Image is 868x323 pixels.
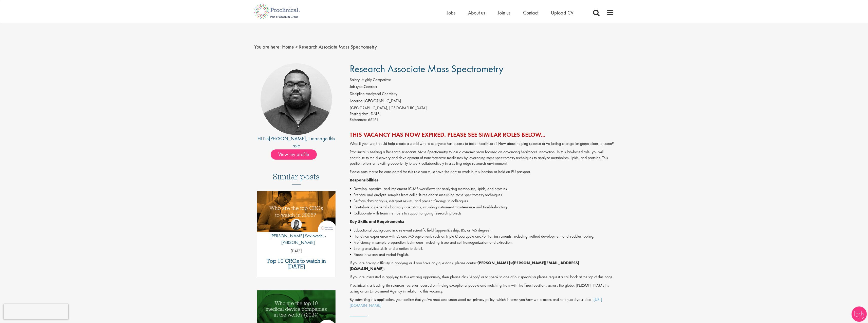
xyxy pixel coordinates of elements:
span: View my profile [271,149,317,160]
li: Proficiency in sample preparation techniques, including tissue and cell homogenization and extrac... [350,239,614,245]
span: Highly Competitive [362,77,391,82]
li: Contract [350,84,614,91]
img: Chatbot [852,306,867,322]
p: What if your work could help create a world where everyone has access to better healthcare? How a... [350,141,614,147]
div: Job description [350,141,614,309]
label: Discipline: [350,91,366,97]
p: If you are interested in applying to this exciting opportunity, then please click 'Apply' or to s... [350,274,614,280]
strong: Responsibilities: [350,177,380,183]
iframe: reCAPTCHA [4,304,68,319]
li: Contribute to general laboratory operations, including instrument maintenance and troubleshooting. [350,204,614,210]
a: [URL][DOMAIN_NAME] [350,297,602,308]
p: If you are having difficulty in applying or if you have any questions, please contact at [350,260,614,272]
div: [GEOGRAPHIC_DATA], [GEOGRAPHIC_DATA] [350,105,614,111]
li: Hands-on experience with LC and MS equipment, such as Triple Quadrupole and/or ToF instruments, i... [350,233,614,239]
strong: [PERSON_NAME] [477,260,510,266]
li: Develop, optimize, and implement LC-MS workflows for analyzing metabolites, lipids, and proteins. [350,186,614,192]
strong: Key Skills and Requirements: [350,219,404,224]
label: Salary: [350,77,361,83]
strong: [PERSON_NAME][EMAIL_ADDRESS][DOMAIN_NAME]. [350,260,579,271]
a: About us [468,9,485,16]
a: [PERSON_NAME] [269,135,306,142]
label: Reference: [350,117,367,123]
p: Proclinical is seeking a Research Associate Mass Spectrometry to join a dynamic team focused on a... [350,149,614,167]
img: Theodora Savlovschi - Wicks [291,219,302,230]
li: Collaborate with team members to support ongoing research projects. [350,210,614,216]
p: Please note that to be considered for this role you must have the right to work in this location ... [350,169,614,175]
li: Strong analytical skills and attention to detail. [350,245,614,252]
span: Research Associate Mass Spectrometry [350,62,503,75]
label: Job type: [350,84,364,90]
p: [PERSON_NAME] Savlovschi - [PERSON_NAME] [257,233,336,245]
li: Educational background in a relevant scientific field (apprenticeship, BS, or MS degree). [350,227,614,233]
div: Hi I'm , I manage this role [254,135,339,149]
a: Jobs [447,9,455,16]
a: View my profile [271,150,322,157]
span: Research Associate Mass Spectrometry [299,43,377,50]
h2: This vacancy has now expired. Please see similar roles below... [350,131,614,138]
a: Top 10 CROs to watch in [DATE] [260,258,333,269]
li: Perform data analysis, interpret results, and present findings to colleagues. [350,198,614,204]
p: By submitting this application, you confirm that you've read and understood our privacy policy, w... [350,297,614,309]
p: Proclinical is a leading life sciences recruiter focused on finding exceptional people and matchi... [350,283,614,294]
li: [GEOGRAPHIC_DATA] [350,98,614,105]
h3: Similar posts [273,172,320,184]
a: Join us [498,9,510,16]
span: You are here: [254,43,281,50]
span: Posting date: [350,111,370,116]
img: imeage of recruiter Ashley Bennett [261,63,332,135]
label: Location: [350,98,364,104]
li: Fluent in written and verbal English. [350,252,614,258]
a: Theodora Savlovschi - Wicks [PERSON_NAME] Savlovschi - [PERSON_NAME] [257,219,336,248]
a: breadcrumb link [282,43,294,50]
a: Contact [523,9,538,16]
p: [DATE] [257,248,336,254]
a: Upload CV [551,9,574,16]
div: [DATE] [350,111,614,117]
li: Analytical Chemistry [350,91,614,98]
span: 66261 [368,117,378,122]
li: Prepare and analyze samples from cell cultures and tissues using mass spectrometry techniques. [350,192,614,198]
span: > [295,43,298,50]
a: Link to a post [257,191,336,236]
img: Top 10 CROs 2025 | Proclinical [257,191,336,232]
